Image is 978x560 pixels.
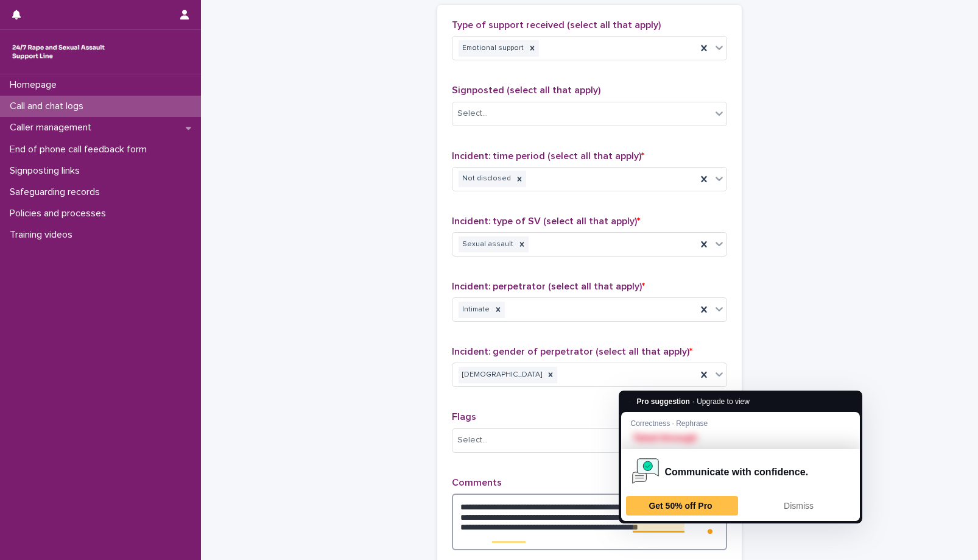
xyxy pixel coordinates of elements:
span: Incident: perpetrator (select all that apply) [452,282,645,291]
div: Select... [457,107,488,120]
span: Comments [452,478,502,487]
span: Incident: gender of perpetrator (select all that apply) [452,347,692,356]
div: Not disclosed [459,171,513,187]
span: Signposted (select all that apply) [452,85,600,95]
span: Incident: time period (select all that apply) [452,151,644,161]
p: Caller management [5,122,101,133]
img: rhQMoQhaT3yELyF149Cw [10,40,107,64]
div: Select... [457,434,488,447]
div: Sexual assault [459,236,515,253]
p: Call and chat logs [5,101,93,112]
textarea: To enrich screen reader interactions, please activate Accessibility in Grammarly extension settings [452,494,727,550]
p: Policies and processes [5,208,116,219]
p: Homepage [5,79,66,91]
div: Emotional support [459,40,526,57]
p: Training videos [5,229,82,241]
div: Intimate [459,302,491,318]
p: End of phone call feedback form [5,144,157,155]
p: Safeguarding records [5,186,110,198]
span: Incident: type of SV (select all that apply) [452,216,640,226]
span: Type of support received (select all that apply) [452,20,661,30]
span: Flags [452,412,476,422]
p: Signposting links [5,165,90,177]
div: [DEMOGRAPHIC_DATA] [459,367,544,383]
